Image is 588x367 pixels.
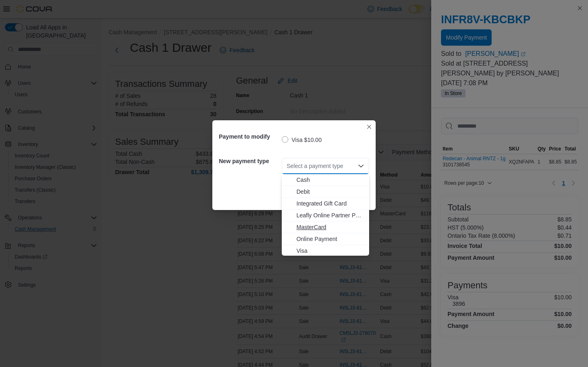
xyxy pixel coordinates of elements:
button: Closes this modal window [364,122,374,132]
span: Integrated Gift Card [296,199,364,208]
button: Visa [282,245,369,257]
span: Visa [296,247,364,255]
button: Leafly Online Partner Payment [282,210,369,221]
span: Debit [296,188,364,196]
button: Cash [282,174,369,186]
label: Visa $10.00 [282,135,322,145]
input: Accessible screen reader label [287,161,287,171]
div: Choose from the following options [282,174,369,257]
button: MasterCard [282,221,369,233]
span: MasterCard [296,223,364,231]
span: Leafly Online Partner Payment [296,211,364,219]
button: Debit [282,186,369,198]
span: Online Payment [296,235,364,243]
h5: New payment type [219,153,280,169]
button: Close list of options [358,163,364,169]
span: Cash [296,176,364,184]
h5: Payment to modify [219,128,280,145]
button: Online Payment [282,233,369,245]
button: Integrated Gift Card [282,198,369,210]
